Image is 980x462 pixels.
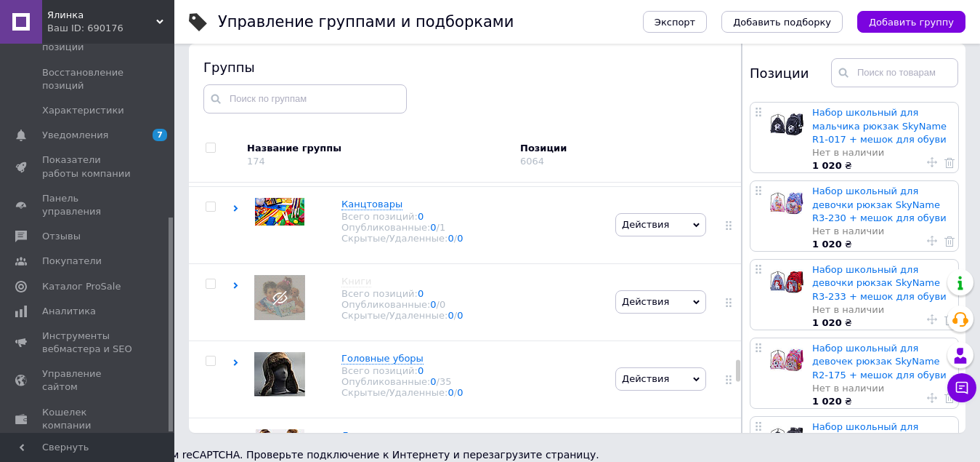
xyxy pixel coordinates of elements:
[47,9,156,22] span: Ялинка
[944,391,955,405] a: Удалить товар
[418,365,424,376] a: 0
[457,310,463,321] a: 0
[643,11,707,33] button: Экспорт
[812,160,842,171] b: 1 020
[812,264,947,301] a: Набор школьный для девочки рюкзак SkyName R3-233 + мешок для обуви
[430,299,436,310] a: 0
[42,367,134,394] span: Управление сайтом
[42,192,134,218] span: Панель управления
[341,199,402,210] span: Канцтовары
[457,387,463,398] a: 0
[812,396,842,407] b: 1 020
[622,373,669,384] span: Действия
[944,234,955,247] a: Удалить товар
[812,421,947,458] a: Набор школьный для мальчика рюкзак SkyName R4-406 + мешок для обуви
[440,222,445,233] div: 1
[947,373,976,402] button: Чат с покупателем
[520,142,644,155] div: Позиции
[812,107,947,144] a: Набор школьный для мальчика рюкзак SkyName R1-017 + мешок для обуви
[437,299,446,310] span: /
[203,84,407,113] input: Поиск по группам
[341,387,463,398] div: Скрытые/Удаленные:
[341,365,463,376] div: Всего позиций:
[341,211,463,222] div: Всего позиций:
[812,303,951,316] div: Нет в наличии
[42,104,124,117] span: Характеристики
[430,376,436,387] a: 0
[341,276,371,287] span: Книги
[42,255,102,268] span: Покупатели
[254,352,305,397] img: Головные уборы
[153,129,167,141] span: 7
[430,222,436,233] a: 0
[448,387,454,398] a: 0
[218,13,514,31] h1: Управление группами и подборками
[457,233,463,244] a: 0
[733,17,831,28] span: Добавить подборку
[42,305,96,318] span: Аналитика
[42,280,121,293] span: Каталог ProSale
[520,156,544,167] div: 6064
[869,17,954,28] span: Добавить группу
[812,317,842,328] b: 1 020
[47,22,174,35] div: Ваш ID: 690176
[255,198,304,226] img: Канцтовары
[812,239,842,250] b: 1 020
[203,58,727,76] div: Группы
[42,154,134,180] span: Показатели работы компании
[247,142,509,155] div: Название группы
[454,387,463,398] span: /
[812,186,947,223] a: Набор школьный для девочки рюкзак SkyName R3-230 + мешок для обуви
[341,222,463,233] div: Опубликованные:
[341,376,463,387] div: Опубликованные:
[341,310,463,321] div: Скрытые/Удаленные:
[440,376,452,387] div: 35
[437,222,446,233] span: /
[42,66,134,92] span: Восстановление позиций
[247,156,265,167] div: 174
[812,159,951,172] div: ₴
[655,17,695,28] span: Экспорт
[944,313,955,326] a: Удалить товар
[341,353,424,364] span: Головные уборы
[42,406,134,432] span: Кошелек компании
[812,382,951,395] div: Нет в наличии
[812,146,951,159] div: Нет в наличии
[831,58,958,87] input: Поиск по товарам
[448,310,454,321] a: 0
[944,156,955,169] a: Удалить товар
[341,299,463,310] div: Опубликованные:
[341,430,424,441] span: Детская одежда
[454,310,463,321] span: /
[812,316,951,330] div: ₴
[812,238,951,251] div: ₴
[448,233,454,244] a: 0
[812,343,947,380] a: Набор школьный для девочек рюкзак SkyName R2-175 + мешок для обуви
[418,288,424,299] a: 0
[42,129,108,142] span: Уведомления
[454,233,463,244] span: /
[42,330,134,356] span: Инструменты вебмастера и SEO
[721,11,843,33] button: Добавить подборку
[750,58,831,87] div: Позиции
[622,296,669,307] span: Действия
[341,233,463,244] div: Скрытые/Удаленные:
[857,11,965,33] button: Добавить группу
[440,299,445,310] div: 0
[812,225,951,238] div: Нет в наличии
[622,219,669,230] span: Действия
[341,288,463,299] div: Всего позиций:
[254,275,305,320] img: Книги
[437,376,452,387] span: /
[418,211,424,222] a: 0
[42,230,81,243] span: Отзывы
[812,395,951,408] div: ₴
